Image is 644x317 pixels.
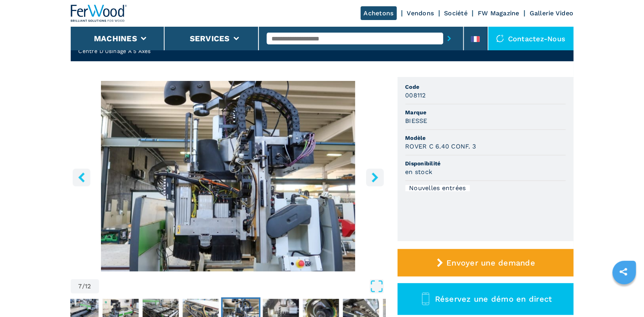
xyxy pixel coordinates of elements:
[405,167,433,176] h3: en stock
[405,134,566,142] span: Modèle
[73,169,90,186] button: left-button
[405,108,566,116] span: Marque
[496,35,504,42] img: Contactez-nous
[71,5,127,22] img: Ferwood
[405,83,566,91] span: Code
[398,249,574,277] button: Envoyer une demande
[405,185,470,191] div: Nouvelles entrées
[446,258,535,268] span: Envoyer une demande
[530,9,574,17] a: Gallerie Video
[435,294,552,304] span: Réservez une démo en direct
[611,282,638,311] iframe: Chat
[361,6,397,20] a: Achetons
[405,142,476,151] h3: ROVER C 6.40 CONF. 3
[443,29,455,48] button: submit-button
[614,262,633,282] a: sharethis
[405,116,428,125] h3: BIESSE
[405,91,426,100] h3: 008112
[101,279,384,293] button: Open Fullscreen
[405,159,566,167] span: Disponibilité
[79,283,82,290] span: 7
[85,283,91,290] span: 12
[79,47,240,55] h2: Centre D'Usinage À 5 Axes
[398,283,574,315] button: Réservez une démo en direct
[94,34,137,43] button: Machines
[82,283,85,290] span: /
[488,27,574,50] div: Contactez-nous
[71,81,386,271] div: Go to Slide 7
[444,9,468,17] a: Société
[366,169,384,186] button: right-button
[407,9,434,17] a: Vendons
[71,81,386,271] img: Centre D'Usinage À 5 Axes BIESSE ROVER C 6.40 CONF. 3
[190,34,230,43] button: Services
[478,9,519,17] a: FW Magazine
